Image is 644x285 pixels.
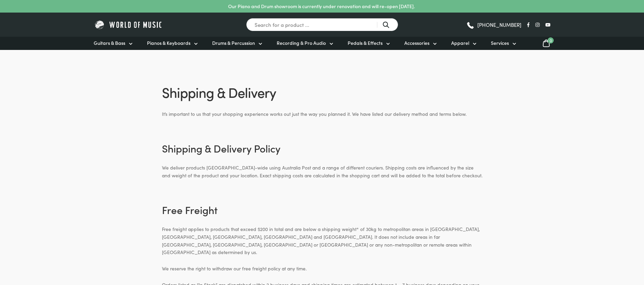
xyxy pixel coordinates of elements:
[94,19,163,30] img: World of Music
[162,202,482,217] h3: Free Freight
[477,22,521,27] span: [PHONE_NUMBER]
[491,39,509,47] span: Services
[162,164,482,179] p: We deliver products [GEOGRAPHIC_DATA]-wide using Australia Post and a range of different couriers...
[546,210,644,285] iframe: Chat with our support team
[348,39,383,47] span: Pedals & Effects
[246,18,398,31] input: Search for a product ...
[162,83,482,102] h1: Shipping & Delivery
[162,141,482,155] h2: Shipping & Delivery Policy
[277,39,326,47] span: Recording & Pro Audio
[212,39,255,47] span: Drums & Percussion
[451,39,469,47] span: Apparel
[147,39,190,47] span: Pianos & Keyboards
[162,225,482,256] p: Free freight applies to products that exceed $200 in total and are below a shipping weight* of 30...
[228,3,415,10] p: Our Piano and Drum showroom is currently under renovation and will re-open [DATE].
[548,37,554,43] span: 0
[162,265,482,272] p: We reserve the right to withdraw our free freight policy at any time.
[94,39,125,47] span: Guitars & Bass
[466,20,521,30] a: [PHONE_NUMBER]
[162,110,482,118] p: It’s important to us that your shopping experience works out just the way you planned it. We have...
[404,39,429,47] span: Accessories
